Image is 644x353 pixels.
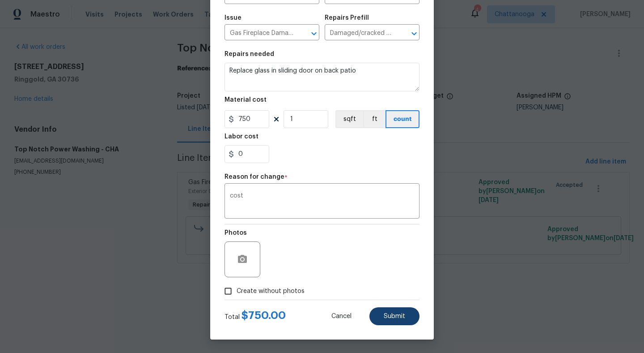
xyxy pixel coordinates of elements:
h5: Reason for change [225,174,284,180]
button: sqft [335,110,363,128]
button: Open [308,27,320,40]
span: Submit [384,313,405,320]
h5: Repairs needed [225,51,274,57]
textarea: cost [230,193,414,211]
h5: Labor cost [225,133,258,140]
h5: Repairs Prefill [325,15,369,21]
button: Open [408,27,420,40]
h5: Material cost [225,97,267,103]
button: ft [363,110,386,128]
button: Submit [369,307,419,325]
div: Total [225,311,286,322]
span: $ 750.00 [241,310,286,321]
button: count [386,110,419,128]
textarea: Replace glass in sliding door on back patio [225,63,419,91]
span: Cancel [331,313,352,320]
span: Create without photos [237,287,305,296]
button: Cancel [317,307,366,325]
h5: Issue [225,15,241,21]
h5: Photos [225,230,247,236]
